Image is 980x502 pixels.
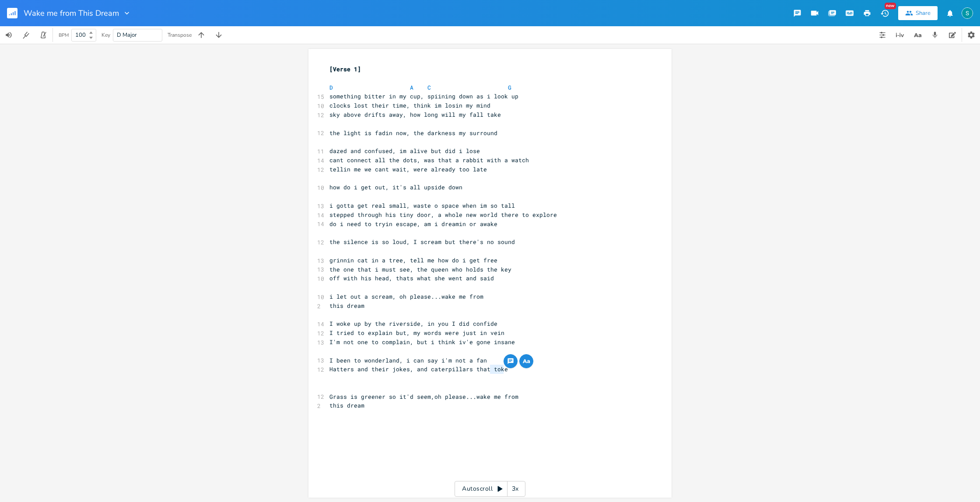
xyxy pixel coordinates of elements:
[329,101,490,109] span: clocks lost their time, think im losin my mind
[876,5,893,21] button: New
[329,274,494,282] span: off with his head, thats what she went and said
[329,265,511,273] span: the one that i must see, the queen who holds the key
[117,31,137,39] span: D Major
[885,3,896,9] div: New
[427,84,431,91] span: C
[916,9,931,17] div: Share
[329,220,497,228] span: do i need to tryin escape, am i dreamin or awake
[329,202,515,209] span: i gotta get real small, waste o space when im so tall
[898,6,938,20] button: Share
[329,302,364,310] span: this dream
[168,32,192,38] div: Transpose
[329,111,501,119] span: sky above drifts away, how long will my fall take
[329,293,483,300] span: i let out a scream, oh please...wake me from
[329,156,529,164] span: cant connect all the dots, was that a rabbit with a watch
[329,92,518,100] span: something bitter in my cup, spiining down as i look up
[410,84,413,91] span: A
[24,9,119,17] span: Wake me from This Dream
[329,365,508,373] span: Hatters and their jokes, and caterpillars that toke
[329,329,504,337] span: I tried to explain but, my words were just in vein
[508,84,511,91] span: G
[329,320,497,328] span: I woke up by the riverside, in you I did confide
[329,84,333,91] span: D
[329,238,515,246] span: the silence is so loud, I scream but there's no sound
[329,183,462,191] span: how do i get out, it's all upside down
[59,33,69,38] div: BPM
[329,147,480,155] span: dazed and confused, im alive but did i lose
[962,7,973,19] img: Stevie Jay
[101,32,110,38] div: Key
[455,481,525,497] div: Autoscroll
[329,129,497,137] span: the light is fadin now, the darkness my surround
[329,338,515,346] span: I'm not one to complain, but i think iv'e gone insane
[329,211,557,219] span: stepped through his tiny door, a whole new world there to explore
[329,256,497,264] span: grinnin cat in a tree, tell me how do i get free
[329,393,518,401] span: Grass is greener so it'd seem,oh please...wake me from
[329,65,361,73] span: [Verse 1]
[329,356,487,364] span: I been to wonderland, i can say i'm not a fan
[329,401,364,409] span: this dream
[329,165,487,173] span: tellin me we cant wait, were already too late
[507,481,523,497] div: 3x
